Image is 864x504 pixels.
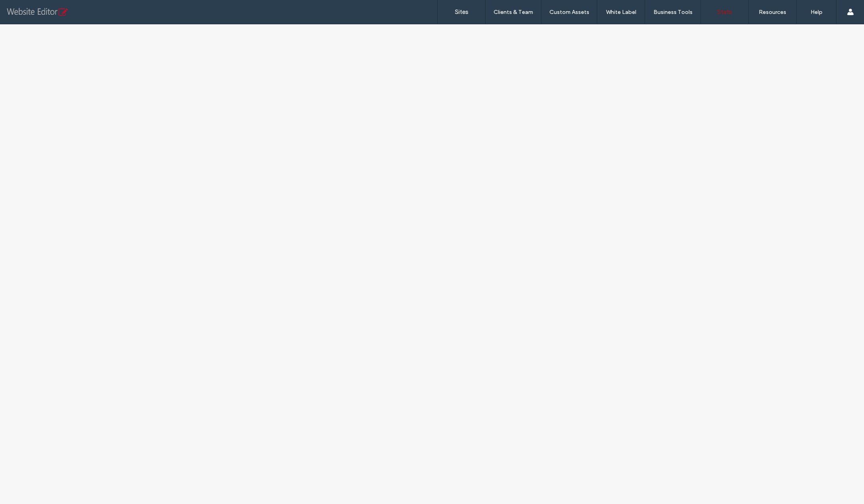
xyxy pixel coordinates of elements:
label: Resources [759,9,786,16]
label: White Label [606,9,636,16]
label: Stats [717,8,732,16]
label: Custom Assets [549,9,589,16]
label: Sites [455,8,468,16]
label: Clients & Team [494,9,533,16]
label: Business Tools [653,9,693,16]
label: Help [811,9,823,16]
